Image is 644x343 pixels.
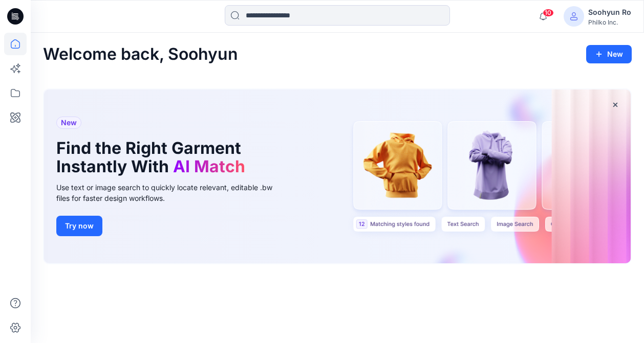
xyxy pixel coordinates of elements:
[43,45,238,64] h2: Welcome back, Soohyun
[173,156,245,176] span: AI Match
[56,216,102,236] button: Try now
[543,9,554,17] span: 10
[61,117,77,129] span: New
[586,45,632,63] button: New
[56,139,271,176] h1: Find the Right Garment Instantly With
[588,6,631,18] div: Soohyun Ro
[56,182,287,203] div: Use text or image search to quickly locate relevant, editable .bw files for faster design workflows.
[588,18,631,26] div: Philko Inc.
[570,12,578,20] svg: avatar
